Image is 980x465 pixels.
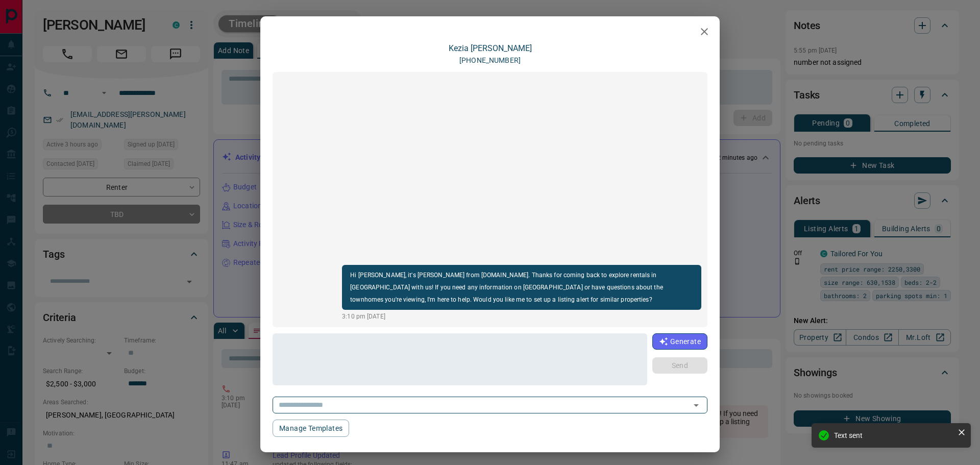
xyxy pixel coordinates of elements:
button: Open [689,398,703,412]
div: Text sent [834,431,953,439]
p: 3:10 pm [DATE] [342,312,701,321]
button: Manage Templates [273,420,349,437]
p: [PHONE_NUMBER] [459,55,521,66]
button: Generate [652,333,707,350]
p: Hi [PERSON_NAME], it's [PERSON_NAME] from [DOMAIN_NAME]. Thanks for coming back to explore rental... [350,269,693,306]
a: Kezia [PERSON_NAME] [449,43,532,53]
